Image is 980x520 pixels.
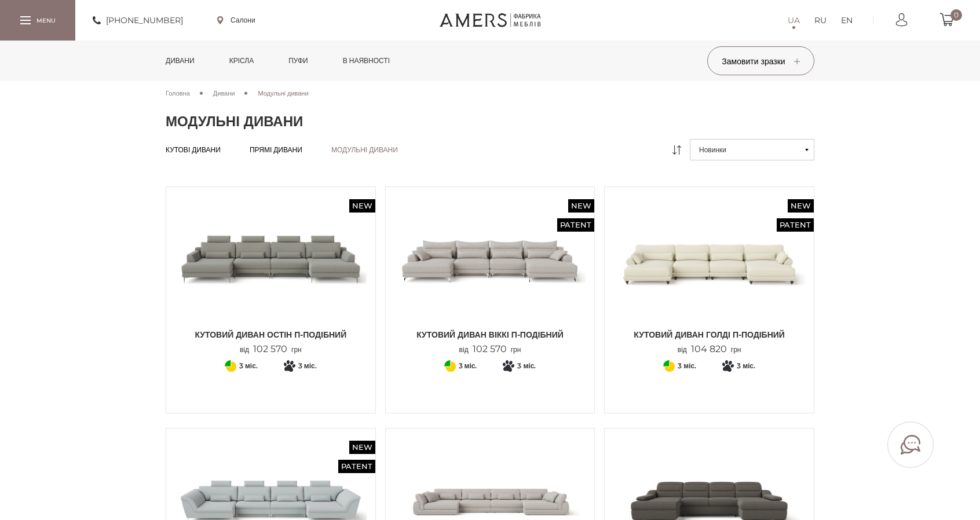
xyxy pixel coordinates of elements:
h1: Модульні дивани [166,113,814,130]
span: New [568,199,594,213]
span: 3 міс. [678,359,696,373]
a: Салони [217,15,255,25]
img: Кутовий диван ВІККІ П-подібний [394,196,586,323]
a: EN [841,13,853,27]
span: Дивани [213,89,235,97]
a: Кутові дивани [166,145,221,155]
a: New Patent Кутовий диван ВІККІ П-подібний Кутовий диван ВІККІ П-подібний від102 570грн [394,196,586,355]
span: Patent [777,218,814,232]
a: Дивани [157,41,203,81]
span: 3 міс. [239,359,258,373]
a: Пуфи [280,41,317,81]
span: 3 міс. [737,359,755,373]
a: [PHONE_NUMBER] [93,13,183,27]
a: RU [814,13,827,27]
a: Дивани [213,88,235,98]
a: New Patent Кутовий диван ГОЛДІ П-подібний Кутовий диван ГОЛДІ П-подібний від104 820грн [613,196,805,355]
span: Замовити зразки [722,56,799,67]
span: 0 [950,9,962,21]
span: Patent [557,218,594,232]
span: Кутовий диван ВІККІ П-подібний [394,329,586,340]
span: Головна [166,89,190,97]
span: Кутовий диван ОСТІН П-подібний [175,329,367,340]
span: Patent [338,460,375,473]
a: Крісла [221,41,262,81]
button: Новинки [690,139,814,160]
span: 3 міс. [517,359,536,373]
span: 102 570 [249,343,291,354]
p: від грн [678,344,741,355]
a: New Кутовий диван ОСТІН П-подібний Кутовий диван ОСТІН П-подібний Кутовий диван ОСТІН П-подібний ... [175,196,367,355]
p: від грн [240,344,302,355]
span: New [349,441,375,454]
p: від грн [459,344,521,355]
a: UA [788,13,800,27]
span: 3 міс. [459,359,477,373]
span: Кутовий диван ГОЛДІ П-подібний [613,329,805,340]
span: 3 міс. [298,359,317,373]
span: 104 820 [687,343,731,354]
span: 102 570 [469,343,511,354]
span: New [349,199,375,213]
img: Кутовий диван ГОЛДІ П-подібний [613,196,805,323]
span: New [788,199,814,213]
a: в наявності [334,41,398,81]
a: Головна [166,88,190,98]
a: Прямі дивани [250,145,302,155]
button: Замовити зразки [707,46,814,75]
